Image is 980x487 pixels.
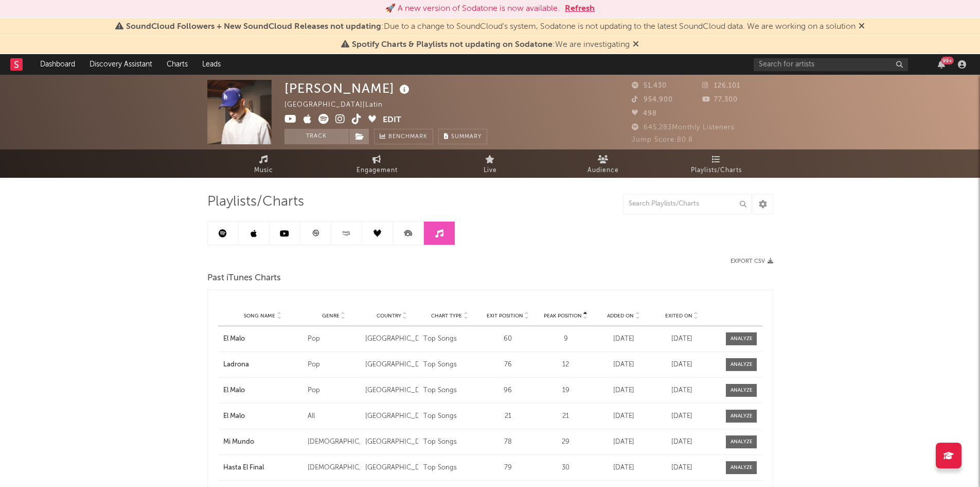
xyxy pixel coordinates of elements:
[352,41,553,49] span: Spotify Charts & Playlists not updating on Sodatone
[539,360,592,370] div: 12
[632,110,657,117] span: 498
[223,463,302,473] a: Hasta El Final
[423,385,476,396] div: Top Songs
[482,385,534,396] div: 96
[365,463,418,473] div: [GEOGRAPHIC_DATA]
[207,149,320,178] a: Music
[487,313,523,319] span: Exit Position
[284,99,395,111] div: [GEOGRAPHIC_DATA] | Latin
[423,411,476,422] div: Top Songs
[223,437,302,447] a: Mi Mundo
[431,313,462,319] span: Chart Type
[597,437,650,447] div: [DATE]
[423,360,476,370] div: Top Songs
[565,3,595,15] button: Refresh
[195,54,228,75] a: Leads
[434,149,547,178] a: Live
[482,334,534,344] div: 60
[730,258,773,264] button: Export CSV
[691,164,742,177] span: Playlists/Charts
[207,272,281,284] span: Past iTunes Charts
[482,411,534,422] div: 21
[365,385,418,396] div: [GEOGRAPHIC_DATA]
[632,82,667,89] span: 51,430
[374,129,433,144] a: Benchmark
[423,463,476,473] div: Top Songs
[597,411,650,422] div: [DATE]
[632,96,673,103] span: 954,900
[207,196,304,208] span: Playlists/Charts
[539,463,592,473] div: 30
[254,164,273,177] span: Music
[632,137,693,143] span: Jump Score: 80.8
[484,164,497,177] span: Live
[859,23,865,31] span: Dismiss
[702,96,738,103] span: 77,300
[655,437,708,447] div: [DATE]
[357,164,398,177] span: Engagement
[451,134,482,140] span: Summary
[482,360,534,370] div: 76
[244,313,275,319] span: Song Name
[308,463,361,473] div: [DEMOGRAPHIC_DATA]
[320,149,434,178] a: Engagement
[544,313,582,319] span: Peak Position
[126,23,381,31] span: SoundCloud Followers + New SoundCloud Releases not updating
[539,385,592,396] div: 19
[423,437,476,447] div: Top Songs
[223,334,302,344] a: El Malo
[938,60,945,69] button: 99+
[655,411,708,422] div: [DATE]
[308,437,361,447] div: [DEMOGRAPHIC_DATA]
[365,360,418,370] div: [GEOGRAPHIC_DATA]
[322,313,340,319] span: Genre
[423,334,476,344] div: Top Songs
[33,54,82,75] a: Dashboard
[655,360,708,370] div: [DATE]
[539,411,592,422] div: 21
[223,385,302,396] a: El Malo
[941,57,954,64] div: 99 +
[632,124,735,131] span: 645,283 Monthly Listeners
[633,41,639,49] span: Dismiss
[665,313,692,319] span: Exited On
[308,385,361,396] div: Pop
[284,80,412,97] div: [PERSON_NAME]
[82,54,159,75] a: Discovery Assistant
[482,463,534,473] div: 79
[308,411,361,422] div: All
[482,437,534,447] div: 78
[223,411,302,422] a: El Malo
[308,334,361,344] div: Pop
[587,164,619,177] span: Audience
[660,149,773,178] a: Playlists/Charts
[539,437,592,447] div: 29
[547,149,660,178] a: Audience
[623,194,752,214] input: Search Playlists/Charts
[126,23,856,31] span: : Due to a change to SoundCloud's system, Sodatone is not updating to the latest SoundCloud data....
[308,360,361,370] div: Pop
[597,385,650,396] div: [DATE]
[223,360,302,370] a: Ladrona
[284,129,349,144] button: Track
[607,313,634,319] span: Added On
[539,334,592,344] div: 9
[388,131,427,143] span: Benchmark
[383,114,401,127] button: Edit
[352,41,630,49] span: : We are investigating
[597,360,650,370] div: [DATE]
[377,313,401,319] span: Country
[438,129,487,144] button: Summary
[597,334,650,344] div: [DATE]
[754,58,908,71] input: Search for artists
[702,82,740,89] span: 126,101
[159,54,195,75] a: Charts
[655,334,708,344] div: [DATE]
[655,385,708,396] div: [DATE]
[365,334,418,344] div: [GEOGRAPHIC_DATA]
